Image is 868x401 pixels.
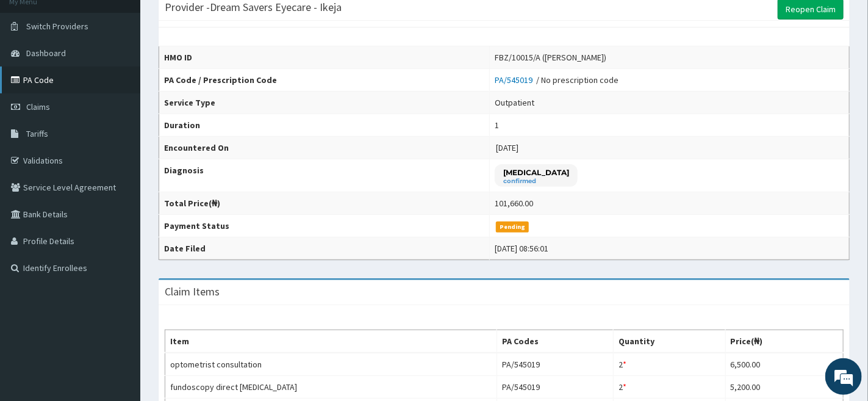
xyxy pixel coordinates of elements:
th: Encountered On [159,137,490,159]
th: Diagnosis [159,159,490,192]
div: 1 [495,119,499,131]
th: Service Type [159,92,490,114]
div: Outpatient [495,96,534,109]
small: confirmed [503,178,569,184]
td: 6,500.00 [725,353,843,376]
td: PA/545019 [497,376,613,399]
th: Price(₦) [725,330,843,353]
p: [MEDICAL_DATA] [503,167,569,178]
span: Tariffs [26,128,48,139]
div: Chat with us now [63,68,205,84]
th: Total Price(₦) [159,192,490,215]
span: We're online! [71,121,168,245]
span: Switch Providers [26,21,88,32]
span: Claims [26,101,50,112]
div: [DATE] 08:56:01 [495,242,548,255]
th: Payment Status [159,215,490,237]
td: 2 [613,353,725,376]
div: Minimize live chat window [200,6,229,35]
td: PA/545019 [497,353,613,376]
th: PA Code / Prescription Code [159,69,490,92]
td: fundoscopy direct [MEDICAL_DATA] [165,376,497,399]
th: PA Codes [497,330,613,353]
div: / No prescription code [495,74,619,86]
th: Duration [159,114,490,137]
div: 101,660.00 [495,197,533,209]
textarea: Type your message and hit 'Enter' [6,269,232,312]
span: Dashboard [26,48,66,59]
h3: Provider - Dream Savers Eyecare - Ikeja [165,2,342,13]
th: Date Filed [159,237,490,260]
td: 2 [613,376,725,399]
td: optometrist consultation [165,353,497,376]
td: 5,200.00 [725,376,843,399]
th: Quantity [613,330,725,353]
div: FBZ/10015/A ([PERSON_NAME]) [495,51,606,63]
a: PA/545019 [495,74,536,85]
span: [DATE] [496,142,518,153]
h3: Claim Items [165,286,220,297]
th: Item [165,330,497,353]
th: HMO ID [159,46,490,69]
img: d_794563401_company_1708531726252_794563401 [23,61,49,92]
span: Pending [496,222,529,233]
